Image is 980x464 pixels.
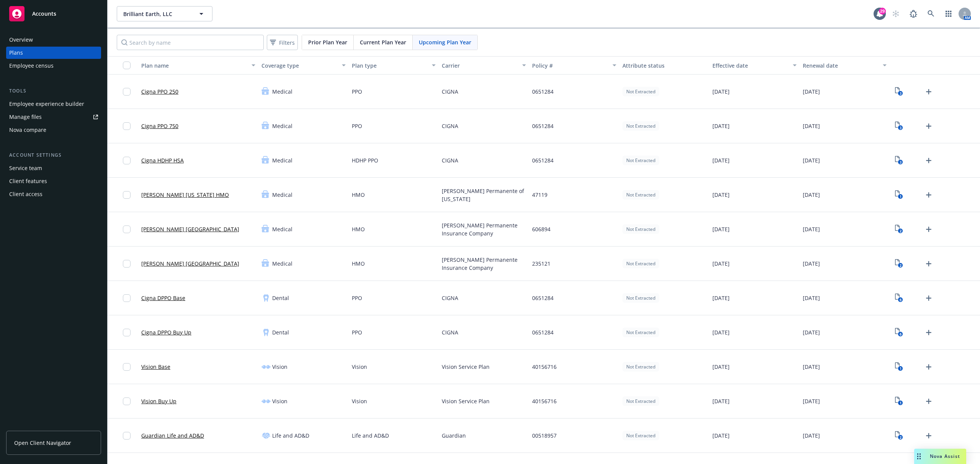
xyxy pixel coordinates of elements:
[712,363,730,371] span: [DATE]
[123,329,131,336] input: Toggle Row Selected
[712,122,730,130] span: [DATE]
[906,6,921,21] a: Report a Bug
[9,60,54,72] div: Employee census
[893,326,905,339] a: View Plan Documents
[267,35,298,50] button: Filters
[123,432,131,440] input: Toggle Row Selected
[6,124,101,136] a: Nova compare
[442,62,518,70] div: Carrier
[532,156,554,164] span: 0651284
[622,328,659,337] div: Not Extracted
[272,88,292,96] span: Medical
[9,34,33,46] div: Overview
[893,189,905,201] a: View Plan Documents
[888,6,903,21] a: Start snowing
[123,260,131,268] input: Toggle Row Selected
[899,332,901,337] text: 6
[123,10,189,18] span: Brilliant Earth, LLC
[272,122,292,130] span: Medical
[123,363,131,371] input: Toggle Row Selected
[442,397,490,405] span: Vision Service Plan
[261,62,337,70] div: Coverage type
[308,38,347,46] span: Prior Plan Year
[712,328,730,336] span: [DATE]
[442,363,490,371] span: Vision Service Plan
[532,260,550,268] span: 235121
[272,294,289,302] span: Dental
[272,191,292,199] span: Medical
[899,125,901,130] text: 3
[893,223,905,235] a: View Plan Documents
[272,363,287,371] span: Vision
[893,120,905,132] a: View Plan Documents
[352,62,428,70] div: Plan type
[6,60,101,72] a: Employee census
[123,157,131,164] input: Toggle Row Selected
[532,328,554,336] span: 0651284
[899,194,901,199] text: 1
[914,449,924,464] div: Drag to move
[622,259,659,268] div: Not Extracted
[141,122,178,130] a: Cigna PPO 750
[622,431,659,440] div: Not Extracted
[529,56,619,75] button: Policy #
[803,363,820,371] span: [DATE]
[803,225,820,233] span: [DATE]
[622,224,659,234] div: Not Extracted
[9,124,46,136] div: Nova compare
[893,292,905,304] a: View Plan Documents
[352,191,365,199] span: HMO
[923,189,935,201] a: Upload Plan Documents
[709,56,800,75] button: Effective date
[279,39,295,47] span: Filters
[712,432,730,440] span: [DATE]
[141,191,229,199] a: [PERSON_NAME] [US_STATE] HMO
[141,62,247,70] div: Plan name
[622,156,659,165] div: Not Extracted
[712,62,788,70] div: Effective date
[622,62,707,70] div: Attribute status
[123,88,131,96] input: Toggle Row Selected
[532,88,554,96] span: 0651284
[419,38,471,46] span: Upcoming Plan Year
[272,328,289,336] span: Dental
[712,397,730,405] span: [DATE]
[712,260,730,268] span: [DATE]
[272,397,287,405] span: Vision
[258,56,349,75] button: Coverage type
[141,225,239,233] a: [PERSON_NAME] [GEOGRAPHIC_DATA]
[442,294,458,302] span: CIGNA
[6,111,101,123] a: Manage files
[9,188,42,200] div: Client access
[6,175,101,187] a: Client features
[272,432,309,440] span: Life and AD&D
[803,156,820,164] span: [DATE]
[6,47,101,59] a: Plans
[923,326,935,339] a: Upload Plan Documents
[532,191,547,199] span: 47119
[442,187,526,203] span: [PERSON_NAME] Permanente of [US_STATE]
[893,430,905,442] a: View Plan Documents
[349,56,439,75] button: Plan type
[442,328,458,336] span: CIGNA
[123,226,131,233] input: Toggle Row Selected
[712,88,730,96] span: [DATE]
[123,62,131,69] input: Select all
[803,432,820,440] span: [DATE]
[712,191,730,199] span: [DATE]
[117,6,212,21] button: Brilliant Earth, LLC
[532,432,557,440] span: 00518957
[941,6,956,21] a: Switch app
[32,11,56,17] span: Accounts
[712,294,730,302] span: [DATE]
[141,260,239,268] a: [PERSON_NAME] [GEOGRAPHIC_DATA]
[622,396,659,406] div: Not Extracted
[803,397,820,405] span: [DATE]
[442,221,526,237] span: [PERSON_NAME] Permanente Insurance Company
[923,258,935,270] a: Upload Plan Documents
[439,56,529,75] button: Carrier
[532,225,550,233] span: 606894
[803,328,820,336] span: [DATE]
[803,122,820,130] span: [DATE]
[442,432,466,440] span: Guardian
